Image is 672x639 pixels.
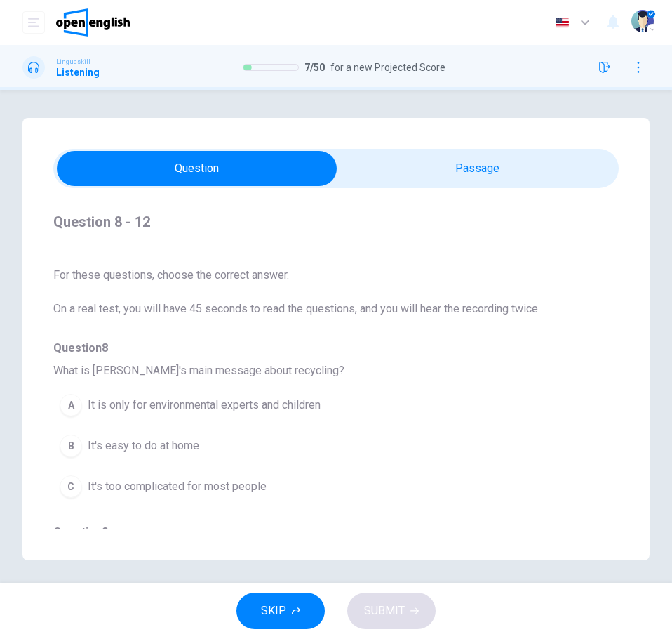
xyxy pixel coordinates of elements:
span: It's easy to do at home [88,437,199,454]
button: AIt is only for environmental experts and children [53,388,568,423]
span: It's too complicated for most people [88,478,267,495]
span: What is [PERSON_NAME]'s main message about recycling? [53,362,619,379]
span: for a new Projected Score [330,62,445,73]
button: CIt's too complicated for most people [53,469,568,504]
div: A [60,394,82,416]
span: Question 8 [53,340,619,357]
h4: Question 8 - 12 [53,211,619,233]
button: open mobile menu [22,11,45,34]
span: Question 9 [53,524,619,541]
h1: Listening [56,67,100,78]
div: B [60,435,82,457]
img: en [553,18,571,28]
button: SKIP [236,593,325,629]
span: Linguaskill [56,57,90,67]
span: 7 / 50 [304,62,325,73]
img: OpenEnglish logo [56,8,130,37]
button: BIt's easy to do at home [53,428,568,463]
span: On a real test, you will have 45 seconds to read the questions, and you will hear the recording t... [53,301,619,317]
span: It is only for environmental experts and children [88,397,321,414]
div: C [60,475,82,498]
span: For these questions, choose the correct answer. [53,267,619,284]
span: SKIP [261,601,286,621]
img: Profile picture [631,10,654,32]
